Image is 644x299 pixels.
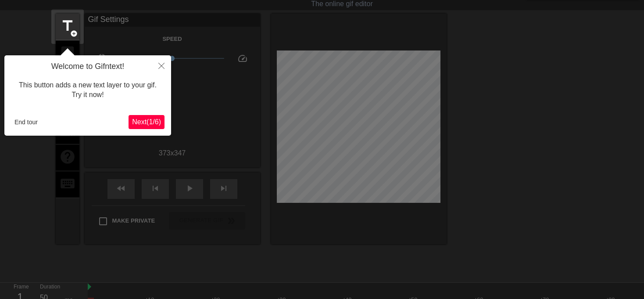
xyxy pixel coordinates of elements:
button: Close [152,55,171,76]
button: End tour [11,115,41,129]
span: Next ( 1 / 6 ) [132,118,161,126]
div: This button adds a new text layer to your gif. Try it now! [11,72,165,109]
button: Next [129,115,165,129]
h4: Welcome to Gifntext! [11,62,165,72]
